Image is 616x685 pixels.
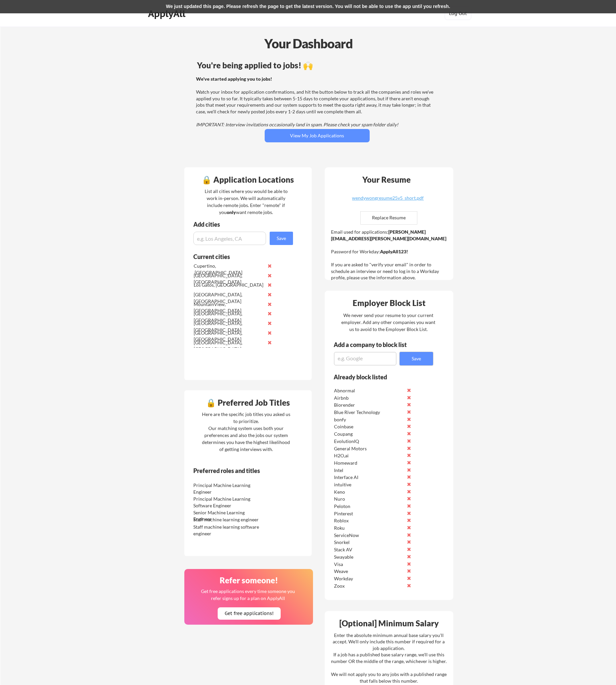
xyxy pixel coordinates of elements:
[334,489,404,495] div: Keno
[334,423,404,430] div: Coinbase
[218,607,281,620] button: Get free applications!
[196,76,436,128] div: Watch your inbox for application confirmations, and hit the button below to track all the compani...
[348,196,428,200] div: wendywongresume25v5_short.pdf
[341,312,436,333] div: We never send your resume to your current employer. Add any other companies you want us to avoid ...
[196,76,272,82] strong: We've started applying you to jobs!
[334,460,404,466] div: Homeward
[334,342,417,348] div: Add a company to block list
[334,481,404,488] div: intuitive
[334,583,404,589] div: Zoox
[187,576,311,584] div: Refer someone!
[334,575,404,582] div: Workday
[380,249,408,254] strong: ApplyAll123!
[331,229,449,281] div: Email used for applications: Password for Workday: If you are asked to "verify your email" in ord...
[265,129,370,142] button: View My Job Applications
[334,374,424,380] div: Already block listed
[148,8,187,19] div: ApplyAll
[334,438,404,445] div: EvolutionIQ
[194,310,264,323] div: [GEOGRAPHIC_DATA], [GEOGRAPHIC_DATA]
[194,263,264,276] div: Cupertino, [GEOGRAPHIC_DATA]
[334,503,404,510] div: Peloton
[193,509,264,522] div: Senior Machine Learning Engineer
[194,330,264,343] div: [GEOGRAPHIC_DATA], [GEOGRAPHIC_DATA]
[334,452,404,459] div: H2O,ai
[334,554,404,560] div: Swayable
[193,482,264,495] div: Principal Machine Learning Engineer
[194,272,264,285] div: [GEOGRAPHIC_DATA], [GEOGRAPHIC_DATA]
[193,516,264,523] div: Staff machine learning engineer
[334,539,404,546] div: Snorkel
[334,402,404,408] div: Biorender
[194,291,264,304] div: [GEOGRAPHIC_DATA], [GEOGRAPHIC_DATA]
[201,588,296,602] div: Get free applications every time someone you refer signs up for a plan on ApplyAll
[334,395,404,401] div: Airbnb
[197,61,437,69] div: You're being applied to jobs! 🙌
[196,122,398,127] em: IMPORTANT: Interview invitations occasionally land in spam. Please check your spam folder daily!
[354,176,420,184] div: Your Resume
[445,7,471,20] button: Log Out
[334,387,404,394] div: Abnormal
[194,301,264,314] div: MountainView, [GEOGRAPHIC_DATA]
[200,411,292,453] div: Here are the specific job titles you asked us to prioritize. Our matching system uses both your p...
[334,431,404,437] div: Coupang
[193,468,284,474] div: Preferred roles and titles
[193,221,295,227] div: Add cities
[334,517,404,524] div: Roblox
[193,254,286,260] div: Current cities
[334,416,404,423] div: bonfy
[200,188,292,216] div: List all cities where you would be able to work in-person. We will automatically include remote j...
[194,339,264,352] div: [GEOGRAPHIC_DATA], [GEOGRAPHIC_DATA]
[334,568,404,575] div: Weave
[194,282,264,288] div: Los Gatos, [GEOGRAPHIC_DATA]
[270,232,293,245] button: Save
[334,532,404,539] div: ServiceNow
[331,632,447,684] div: Enter the absolute minimum annual base salary you'll accept. We'll only include this number if re...
[334,474,404,481] div: Interface AI
[193,524,264,537] div: Staff machine learning software engineer
[327,619,451,627] div: [Optional] Minimum Salary
[1,34,616,53] div: Your Dashboard
[348,196,428,206] a: wendywongresume25v5_short.pdf
[327,299,451,307] div: Employer Block List
[334,510,404,517] div: Pinterest
[194,320,264,333] div: [GEOGRAPHIC_DATA], [GEOGRAPHIC_DATA]
[334,445,404,452] div: General Motors
[334,409,404,416] div: Blue River Technology
[331,229,446,241] strong: [PERSON_NAME][EMAIL_ADDRESS][PERSON_NAME][DOMAIN_NAME]
[227,209,236,215] strong: only
[334,467,404,474] div: Intel
[193,232,266,245] input: e.g. Los Angeles, CA
[334,546,404,553] div: Stack AV
[334,525,404,531] div: Roku
[186,399,310,407] div: 🔒 Preferred Job Titles
[186,176,310,184] div: 🔒 Application Locations
[400,352,433,365] button: Save
[193,496,264,509] div: Principal Machine Learning Software Engineer
[334,561,404,568] div: Visa
[334,496,404,502] div: Nuro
